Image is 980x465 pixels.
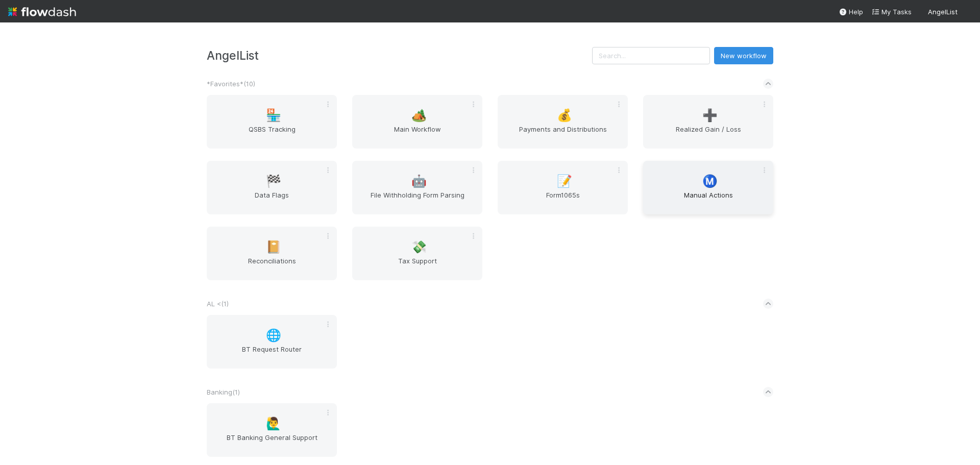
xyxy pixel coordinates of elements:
[871,8,912,16] span: My Tasks
[502,190,624,210] span: Form1065s
[207,300,229,308] span: AL < ( 1 )
[207,95,337,149] a: 🏪QSBS Tracking
[356,256,478,276] span: Tax Support
[211,344,333,364] span: BT Request Router
[207,315,337,369] a: 🌐BT Request Router
[266,329,281,342] span: 🌐
[211,256,333,276] span: Reconciliations
[356,190,478,210] span: File Withholding Form Parsing
[962,7,972,17] img: avatar_cfa6ccaa-c7d9-46b3-b608-2ec56ecf97ad.png
[498,161,628,214] a: 📝Form1065s
[207,80,255,88] span: *Favorites* ( 10 )
[352,95,482,149] a: 🏕️Main Workflow
[498,95,628,149] a: 💰Payments and Distributions
[928,8,958,16] span: AngelList
[702,175,718,188] span: Ⓜ️
[266,109,281,122] span: 🏪
[207,48,592,62] h3: AngelList
[207,403,337,457] a: 🙋‍♂️BT Banking General Support
[266,175,281,188] span: 🏁
[411,109,427,122] span: 🏕️
[411,240,427,254] span: 💸
[207,161,337,214] a: 🏁Data Flags
[502,124,624,144] span: Payments and Distributions
[207,388,240,396] span: Banking ( 1 )
[356,124,478,144] span: Main Workflow
[557,109,572,122] span: 💰
[643,95,773,149] a: ➕Realized Gain / Loss
[714,47,773,64] button: New workflow
[207,227,337,280] a: 📔Reconciliations
[352,161,482,214] a: 🤖File Withholding Form Parsing
[592,47,710,64] input: Search...
[211,190,333,210] span: Data Flags
[352,227,482,280] a: 💸Tax Support
[557,175,572,188] span: 📝
[8,3,76,20] img: logo-inverted-e16ddd16eac7371096b0.svg
[647,190,769,210] span: Manual Actions
[702,109,718,122] span: ➕
[211,124,333,144] span: QSBS Tracking
[266,417,281,430] span: 🙋‍♂️
[871,7,912,17] a: My Tasks
[839,7,863,17] div: Help
[411,175,427,188] span: 🤖
[643,161,773,214] a: Ⓜ️Manual Actions
[266,240,281,254] span: 📔
[647,124,769,144] span: Realized Gain / Loss
[211,432,333,453] span: BT Banking General Support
